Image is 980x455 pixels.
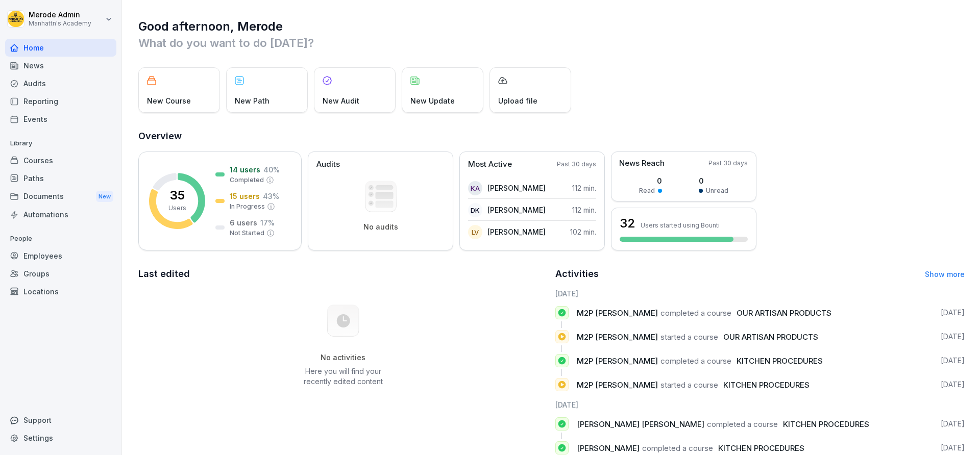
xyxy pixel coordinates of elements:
[147,95,191,106] p: New Course
[5,247,116,265] a: Employees
[363,222,398,232] p: No audits
[660,380,718,390] span: started a course
[5,57,116,74] a: News
[577,380,658,390] span: M2P [PERSON_NAME]
[96,191,113,203] div: New
[557,160,596,169] p: Past 30 days
[487,183,546,193] p: [PERSON_NAME]
[577,356,658,366] span: M2P [PERSON_NAME]
[468,203,482,217] div: DK
[230,229,264,238] p: Not Started
[5,39,116,57] a: Home
[230,202,265,211] p: In Progress
[230,191,260,201] p: 15 users
[660,356,731,366] span: completed a course
[707,419,778,429] span: completed a course
[639,175,662,186] p: 0
[577,443,640,453] span: [PERSON_NAME]
[941,419,965,429] p: [DATE]
[260,217,275,228] p: 17 %
[572,205,596,215] p: 112 min.
[230,217,257,228] p: 6 users
[639,186,655,195] p: Read
[498,95,537,106] p: Upload file
[642,443,713,453] span: completed a course
[323,95,359,106] p: New Audit
[487,226,546,237] p: [PERSON_NAME]
[487,205,546,215] p: [PERSON_NAME]
[723,380,810,390] span: KITCHEN PROCEDURES
[468,225,482,239] div: lV
[941,356,965,366] p: [DATE]
[619,158,665,169] p: News Reach
[5,110,116,128] a: Events
[783,419,869,429] span: KITCHEN PROCEDURES
[641,221,720,229] p: Users started using Bounti
[572,183,596,193] p: 112 min.
[138,18,965,35] h1: Good afternoon, Merode
[138,267,548,281] h2: Last edited
[555,267,599,281] h2: Activities
[5,231,116,247] p: People
[5,187,116,206] div: Documents
[941,443,965,453] p: [DATE]
[468,159,512,170] p: Most Active
[5,283,116,300] a: Locations
[468,181,482,195] div: kA
[555,399,965,410] h6: [DATE]
[555,288,965,299] h6: [DATE]
[5,74,116,92] a: Audits
[723,332,818,342] span: OUR ARTISAN PRODUCTS
[291,366,395,387] p: Here you will find your recently edited content
[577,419,704,429] span: [PERSON_NAME] [PERSON_NAME]
[168,204,186,213] p: Users
[170,189,185,201] p: 35
[410,95,455,106] p: New Update
[660,332,718,342] span: started a course
[5,135,116,151] p: Library
[138,129,965,143] h2: Overview
[925,270,965,279] a: Show more
[5,92,116,110] a: Reporting
[5,151,116,169] a: Courses
[941,308,965,318] p: [DATE]
[577,332,658,342] span: M2P [PERSON_NAME]
[570,226,596,237] p: 102 min.
[660,308,731,318] span: completed a course
[263,164,280,175] p: 40 %
[737,356,823,366] span: KITCHEN PROCEDURES
[706,186,728,195] p: Unread
[138,35,965,51] p: What do you want to do [DATE]?
[941,332,965,342] p: [DATE]
[230,164,260,175] p: 14 users
[718,443,804,453] span: KITCHEN PROCEDURES
[5,411,116,429] div: Support
[5,169,116,187] a: Paths
[5,429,116,447] a: Settings
[699,175,728,186] p: 0
[620,215,635,232] h3: 32
[29,11,91,19] p: Merode Admin
[737,308,831,318] span: OUR ARTISAN PRODUCTS
[29,20,91,27] p: Manhattn's Academy
[316,159,340,170] p: Audits
[230,175,264,185] p: Completed
[708,159,748,168] p: Past 30 days
[5,265,116,283] a: Groups
[263,191,279,201] p: 43 %
[577,308,658,318] span: M2P [PERSON_NAME]
[941,380,965,390] p: [DATE]
[5,206,116,223] a: Automations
